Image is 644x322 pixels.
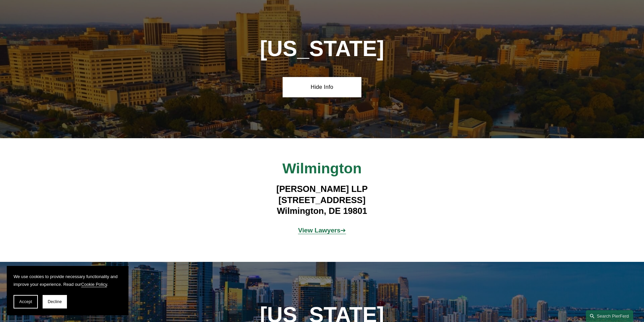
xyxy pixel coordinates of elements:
[7,266,128,315] section: Cookie banner
[81,282,107,287] a: Cookie Policy
[48,299,62,304] span: Decline
[586,310,633,322] a: Search this site
[223,36,421,61] h1: [US_STATE]
[14,273,122,288] p: We use cookies to provide necessary functionality and improve your experience. Read our .
[19,299,32,304] span: Accept
[223,183,421,216] h4: [PERSON_NAME] LLP [STREET_ADDRESS] Wilmington, DE 19801
[298,227,346,234] span: ➔
[298,227,346,234] a: View Lawyers➔
[283,77,361,97] a: Hide Info
[298,227,341,234] strong: View Lawyers
[14,295,38,308] button: Accept
[282,160,362,176] span: Wilmington
[43,295,67,308] button: Decline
